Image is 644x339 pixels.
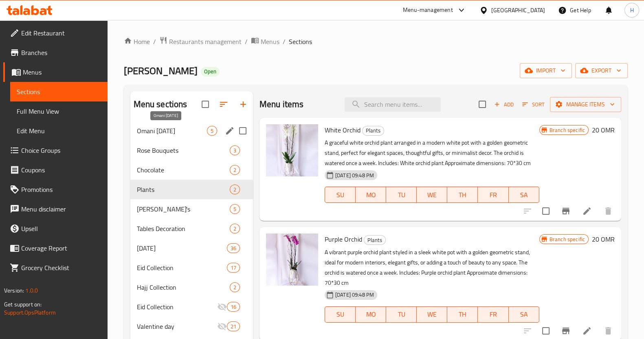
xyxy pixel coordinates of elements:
span: White Orchid [325,124,360,136]
div: [GEOGRAPHIC_DATA] [491,6,545,15]
span: Add item [491,98,517,111]
span: Sections [289,37,312,46]
span: Eid Collection [137,302,217,312]
div: Plants2 [130,180,253,199]
a: Full Menu View [10,101,108,121]
span: [DATE] 09:48 PM [332,172,377,179]
span: WE [420,308,444,320]
span: Menus [23,67,101,77]
span: Plants [364,236,385,245]
button: MO [356,187,386,203]
span: 2 [230,225,240,233]
button: Manage items [550,97,621,112]
button: TH [447,306,478,323]
span: 36 [227,244,240,252]
li: / [245,37,248,46]
div: items [230,282,240,292]
a: Upsell [3,219,108,238]
span: 21 [227,323,240,330]
span: Plants [363,126,384,135]
div: Open [201,67,220,77]
span: 2 [230,166,240,174]
button: Sort [520,98,547,111]
span: Sort [522,100,545,109]
span: Version: [4,285,24,296]
div: [DATE]36 [130,238,253,258]
h2: Menu sections [134,98,187,110]
span: MO [359,308,383,320]
div: Hajj Collection2 [130,277,253,297]
span: Select all sections [197,96,214,113]
nav: breadcrumb [124,36,628,47]
button: TU [386,306,417,323]
span: Omani [DATE] [137,126,207,136]
button: TU [386,187,417,203]
span: Promotions [21,185,101,194]
span: FR [481,308,505,320]
span: 3 [230,147,240,154]
span: SA [512,308,536,320]
img: White Orchid [266,124,318,176]
span: Sort items [517,98,550,111]
h6: 20 OMR [592,124,615,136]
span: Purple Orchid [325,233,362,245]
span: import [526,66,565,76]
h6: 20 OMR [592,233,615,245]
a: Edit Restaurant [3,23,108,43]
div: [PERSON_NAME]'s5 [130,199,253,219]
span: TH [451,308,475,320]
span: 17 [227,264,240,272]
p: A vibrant purple orchid plant styled in a sleek white pot with a golden geometric stand, ideal fo... [325,247,539,288]
span: Eid Collection [137,263,227,273]
span: 2 [230,284,240,291]
a: Edit menu item [582,206,592,216]
span: Restaurants management [169,37,242,46]
span: Open [201,68,220,75]
span: Select to update [537,203,554,220]
span: [DATE] [137,243,227,253]
span: Tables Decoration [137,224,230,233]
button: SA [509,187,539,203]
span: export [582,66,621,76]
span: Coupons [21,165,101,175]
button: import [520,63,572,78]
span: SU [328,189,352,201]
span: SA [512,189,536,201]
div: Rose Bouquets3 [130,141,253,160]
button: Add section [233,95,253,114]
span: Choice Groups [21,145,101,155]
span: Plants [137,185,230,194]
span: 16 [227,303,240,311]
div: items [230,204,240,214]
button: export [575,63,628,78]
a: Coupons [3,160,108,180]
img: Purple Orchid [266,233,318,286]
span: Branches [21,48,101,57]
button: delete [598,201,618,221]
div: Menu-management [403,5,453,15]
span: Hajj Collection [137,282,230,292]
span: Rose Bouquets [137,145,230,155]
button: FR [478,187,508,203]
button: Branch-specific-item [556,201,576,221]
span: Branch specific [546,126,588,134]
span: [DATE] 09:48 PM [332,291,377,299]
li: / [283,37,286,46]
span: 5 [230,205,240,213]
span: FR [481,189,505,201]
svg: Inactive section [217,321,227,331]
span: Full Menu View [17,106,101,116]
span: TU [389,189,413,201]
span: TH [451,189,475,201]
span: TU [389,308,413,320]
h2: Menu items [259,98,304,110]
span: Select section [474,96,491,113]
a: Choice Groups [3,141,108,160]
svg: Inactive section [217,302,227,312]
a: Edit menu item [582,326,592,336]
div: Omani [DATE]5edit [130,121,253,141]
div: Chocolate2 [130,160,253,180]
